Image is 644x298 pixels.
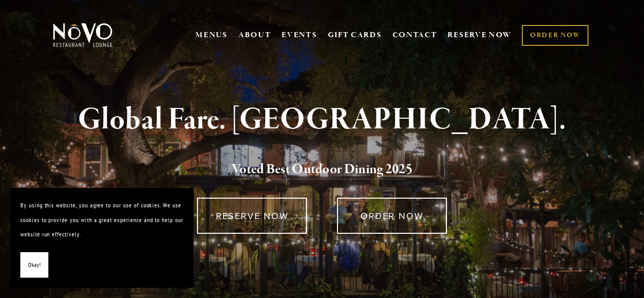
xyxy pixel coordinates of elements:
a: RESERVE NOW [447,25,512,45]
section: Cookie banner [10,188,193,288]
a: MENUS [195,30,228,40]
span: Okay! [28,258,41,273]
p: By using this website, you agree to our use of cookies. We use cookies to provide you with a grea... [20,198,183,242]
strong: Global Fare. [GEOGRAPHIC_DATA]. [78,100,566,139]
a: ORDER NOW [337,198,447,234]
a: ORDER NOW [522,25,589,46]
a: CONTACT [393,25,437,45]
a: ABOUT [238,30,271,40]
a: RESERVE NOW [197,198,307,234]
img: Novo Restaurant &amp; Lounge [51,22,115,48]
a: GIFT CARDS [328,25,382,45]
a: EVENTS [282,30,317,40]
h2: 5 [67,159,577,180]
button: Okay! [20,252,48,278]
a: Voted Best Outdoor Dining 202 [232,160,406,180]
